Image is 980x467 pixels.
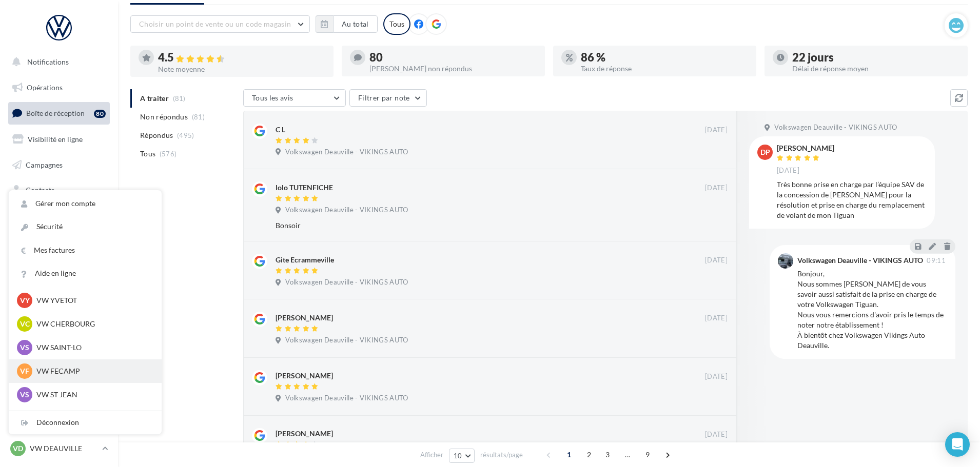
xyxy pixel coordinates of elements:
[705,126,728,135] span: [DATE]
[454,452,462,460] span: 10
[333,15,378,33] button: Au total
[20,390,29,400] span: VS
[599,446,616,463] span: 3
[20,342,29,353] span: VS
[285,394,408,403] span: Volkswagen Deauville - VIKINGS AUTO
[276,429,333,439] div: [PERSON_NAME]
[449,449,475,463] button: 10
[139,19,291,28] span: Choisir un point de vente ou un code magasin
[20,366,29,376] span: VF
[639,446,656,463] span: 9
[30,443,98,454] p: VW DEAUVILLE
[36,366,149,376] p: VW FECAMP
[383,13,410,35] div: Tous
[797,257,923,264] div: Volkswagen Deauville - VIKINGS AUTO
[13,443,23,454] span: VD
[792,52,959,63] div: 22 jours
[20,295,30,306] span: VY
[927,257,946,264] span: 09:11
[6,154,112,176] a: Campagnes
[420,450,443,460] span: Afficher
[581,52,748,63] div: 86 %
[160,150,177,158] span: (576)
[797,269,947,351] div: Bonjour, Nous sommes [PERSON_NAME] de vous savoir aussi satisfait de la prise en charge de votre ...
[6,129,112,150] a: Visibilité en ligne
[285,278,408,287] span: Volkswagen Deauville - VIKINGS AUTO
[705,256,728,265] span: [DATE]
[777,179,927,220] div: Très bonne prise en charge par l’équipe SAV de la concession de [PERSON_NAME] pour la résolution ...
[36,390,149,400] p: VW ST JEAN
[369,65,537,72] div: [PERSON_NAME] non répondus
[792,65,959,72] div: Délai de réponse moyen
[705,314,728,323] span: [DATE]
[581,446,597,463] span: 2
[36,295,149,306] p: VW YVETOT
[9,239,162,262] a: Mes factures
[140,112,188,122] span: Non répondus
[6,102,112,124] a: Boîte de réception80
[774,123,897,132] span: Volkswagen Deauville - VIKINGS AUTO
[777,145,834,152] div: [PERSON_NAME]
[285,206,408,215] span: Volkswagen Deauville - VIKINGS AUTO
[252,93,293,102] span: Tous les avis
[130,15,310,33] button: Choisir un point de vente ou un code magasin
[27,83,63,92] span: Opérations
[276,220,661,231] div: Bonsoir
[285,148,408,157] span: Volkswagen Deauville - VIKINGS AUTO
[36,342,149,353] p: VW SAINT-LO
[177,131,194,139] span: (495)
[26,186,54,194] span: Contacts
[705,372,728,381] span: [DATE]
[619,446,636,463] span: ...
[140,149,155,159] span: Tous
[158,66,325,73] div: Note moyenne
[777,166,799,175] span: [DATE]
[6,205,112,227] a: Médiathèque
[140,130,173,140] span: Répondus
[705,430,728,439] span: [DATE]
[945,432,970,457] div: Open Intercom Messenger
[480,450,523,460] span: résultats/page
[9,192,162,215] a: Gérer mon compte
[9,215,162,238] a: Sécurité
[6,290,112,320] a: Campagnes DataOnDemand
[158,52,325,64] div: 4.5
[760,147,770,157] span: DP
[26,160,63,169] span: Campagnes
[9,411,162,434] div: Déconnexion
[9,262,162,285] a: Aide en ligne
[285,336,408,345] span: Volkswagen Deauville - VIKINGS AUTO
[6,51,108,73] button: Notifications
[243,89,346,107] button: Tous les avis
[316,15,378,33] button: Au total
[276,125,285,135] div: C L
[276,313,333,323] div: [PERSON_NAME]
[36,319,149,329] p: VW CHERBOURG
[8,439,110,458] a: VD VW DEAUVILLE
[26,109,85,117] span: Boîte de réception
[28,135,83,144] span: Visibilité en ligne
[6,77,112,98] a: Opérations
[276,182,333,193] div: lolo TUTENFICHE
[369,52,537,63] div: 80
[581,65,748,72] div: Taux de réponse
[349,89,427,107] button: Filtrer par note
[6,179,112,201] a: Contacts
[27,57,69,66] span: Notifications
[94,110,106,118] div: 80
[276,255,334,265] div: Gite Ecrammeville
[276,371,333,381] div: [PERSON_NAME]
[20,319,30,329] span: VC
[6,231,112,252] a: Calendrier
[561,446,577,463] span: 1
[192,113,205,121] span: (81)
[6,256,112,286] a: PLV et print personnalisable
[705,184,728,193] span: [DATE]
